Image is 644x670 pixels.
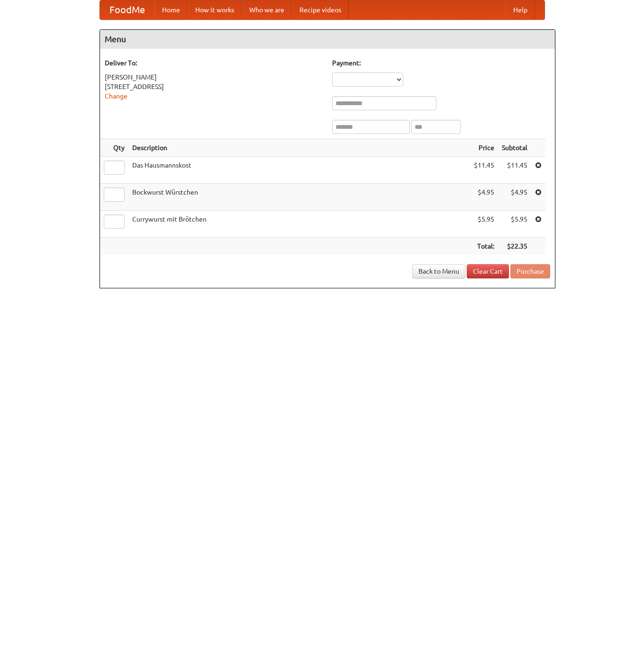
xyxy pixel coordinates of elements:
[498,184,531,211] td: $4.95
[100,30,555,49] h4: Menu
[412,264,465,278] a: Back to Menu
[242,0,292,19] a: Who we are
[470,238,498,255] th: Total:
[506,0,535,19] a: Help
[100,139,128,157] th: Qty
[128,211,470,238] td: Currywurst mit Brötchen
[470,157,498,184] td: $11.45
[128,139,470,157] th: Description
[470,184,498,211] td: $4.95
[100,0,154,19] a: FoodMe
[510,264,550,278] button: Purchase
[154,0,188,19] a: Home
[470,211,498,238] td: $5.95
[105,72,323,82] div: [PERSON_NAME]
[467,264,509,278] a: Clear Cart
[105,82,323,91] div: [STREET_ADDRESS]
[498,157,531,184] td: $11.45
[105,58,323,68] h5: Deliver To:
[332,58,550,68] h5: Payment:
[498,238,531,255] th: $22.35
[470,139,498,157] th: Price
[498,211,531,238] td: $5.95
[292,0,349,19] a: Recipe videos
[128,184,470,211] td: Bockwurst Würstchen
[498,139,531,157] th: Subtotal
[128,157,470,184] td: Das Hausmannskost
[105,92,127,100] a: Change
[188,0,242,19] a: How it works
